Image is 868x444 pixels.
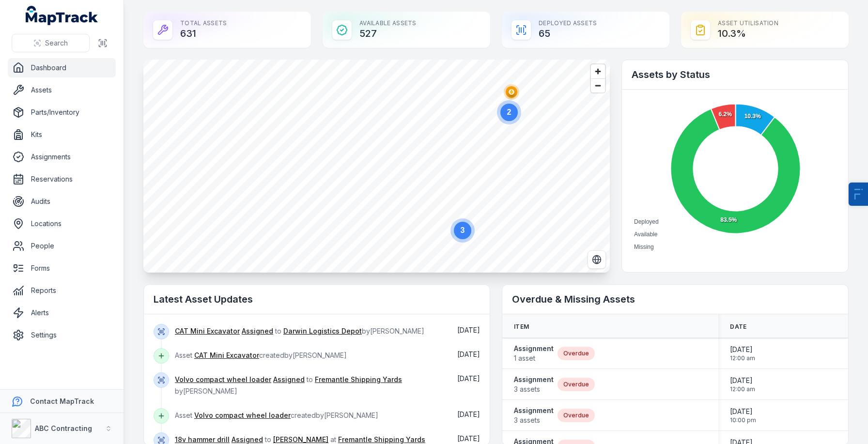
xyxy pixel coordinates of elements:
text: 3 [461,226,465,234]
span: [DATE] [730,407,756,416]
span: to by [PERSON_NAME] [175,375,402,395]
span: [DATE] [457,374,480,383]
a: Parts/Inventory [8,103,116,122]
span: Asset created by [PERSON_NAME] [175,411,378,419]
a: Assets [8,80,116,100]
span: to by [PERSON_NAME] [175,327,424,335]
a: Assignments [8,147,116,167]
strong: Assignment [514,344,554,353]
a: Dashboard [8,58,116,77]
strong: Contact MapTrack [30,397,94,405]
a: Assignment1 asset [514,344,554,363]
a: Assignment3 assets [514,375,554,394]
time: 30/11/2024, 12:00:00 am [730,376,755,393]
button: Zoom in [591,64,605,78]
time: 18/09/2025, 8:20:13 am [457,350,480,358]
a: Locations [8,214,116,233]
a: Assigned [273,375,305,384]
strong: Assignment [514,406,554,415]
canvas: Map [143,60,610,273]
span: Available [634,231,657,238]
time: 31/08/2024, 12:00:00 am [730,345,755,362]
strong: ABC Contracting [35,424,92,432]
span: 10:00 pm [730,416,756,424]
time: 18/09/2025, 8:16:24 am [457,410,480,418]
a: CAT Mini Excavator [175,326,240,336]
span: 12:00 am [730,354,755,362]
a: Assignment3 assets [514,406,554,425]
span: [DATE] [457,350,480,358]
time: 17/09/2025, 11:43:54 am [457,434,480,443]
span: 3 assets [514,415,554,425]
span: 3 assets [514,384,554,394]
a: Assigned [242,326,273,336]
text: 2 [507,108,511,116]
time: 18/09/2025, 8:17:14 am [457,374,480,383]
span: Missing [634,244,654,250]
h2: Assets by Status [632,68,838,81]
span: 12:00 am [730,385,755,393]
span: Date [730,323,746,331]
a: Darwin Logistics Depot [283,326,362,336]
a: Volvo compact wheel loader [175,375,271,384]
time: 30/01/2025, 10:00:00 pm [730,407,756,424]
span: Deployed [634,218,659,225]
span: Search [45,38,68,48]
span: [DATE] [457,410,480,418]
a: Reservations [8,169,116,189]
a: Volvo compact wheel loader [194,411,291,420]
a: Forms [8,259,116,278]
button: Search [12,34,90,52]
span: [DATE] [730,345,755,354]
a: Fremantle Shipping Yards [315,375,402,384]
a: Audits [8,192,116,211]
h2: Overdue & Missing Assets [512,292,838,306]
span: Item [514,323,529,331]
button: Zoom out [591,78,605,92]
a: People [8,236,116,256]
a: Reports [8,281,116,300]
a: Alerts [8,303,116,322]
span: 1 asset [514,353,554,363]
span: [DATE] [457,326,480,334]
div: Overdue [558,378,595,391]
button: Switch to Satellite View [588,250,606,269]
time: 18/09/2025, 8:20:54 am [457,326,480,334]
a: Kits [8,125,116,144]
a: MapTrack [26,6,98,25]
h2: Latest Asset Updates [154,292,480,306]
span: Asset created by [PERSON_NAME] [175,351,347,359]
a: Settings [8,325,116,345]
strong: Assignment [514,375,554,384]
div: Overdue [558,409,595,422]
span: [DATE] [730,376,755,385]
div: Overdue [558,347,595,360]
span: [DATE] [457,434,480,443]
a: CAT Mini Excavator [194,351,259,360]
